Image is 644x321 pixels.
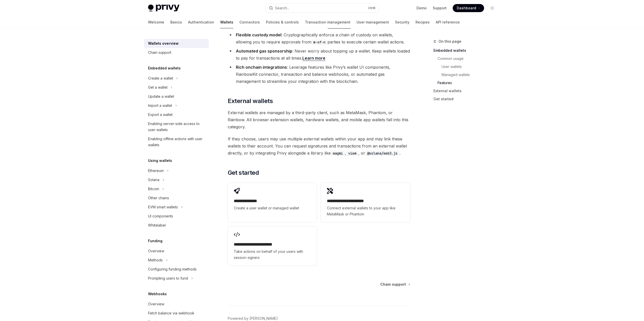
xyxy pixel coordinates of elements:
a: Features [433,79,500,87]
a: User wallets [433,63,500,71]
a: Authentication [188,16,214,28]
button: Toggle Create a wallet section [144,74,209,83]
code: wagmi [331,151,345,156]
a: API reference [436,16,460,28]
a: Transaction management [305,16,350,28]
a: Basics [170,16,182,28]
span: Connect external wallets to your app like MetaMask or Phantom [327,205,404,217]
strong: Flexible custody model [236,32,281,37]
a: Demo [417,6,427,11]
button: Toggle EVM smart wallets section [144,203,209,212]
div: Ethereum [148,168,164,174]
li: : Never worry about topping up a wallet. Keep wallets loaded to pay for transactions at all times. [228,47,410,62]
span: Ctrl K [368,6,376,10]
a: Whitelabel [144,221,209,230]
a: UI components [144,212,209,221]
div: Overview [148,301,164,307]
h5: Funding [148,238,162,244]
button: Toggle Solana section [144,175,209,184]
div: EVM smart wallets [148,204,178,210]
a: External wallets [433,87,500,95]
code: m-of-n [311,39,327,45]
span: On this page [439,38,461,44]
span: Get started [228,169,259,177]
img: light logo [148,5,179,12]
a: Get started [433,95,500,103]
div: Configuring funding methods [148,266,197,272]
button: Toggle Import a wallet section [144,101,209,110]
a: Wallets [220,16,233,28]
div: Enabling offline actions with user wallets [148,136,206,148]
h5: Using wallets [148,158,172,164]
a: Fetch balance via webhook [144,309,209,318]
div: Methods [148,257,163,263]
button: Toggle Prompting users to fund section [144,274,209,283]
a: Overview [144,300,209,309]
div: Export a wallet [148,112,173,118]
div: Import a wallet [148,103,172,109]
a: Support [433,6,447,11]
strong: Automated gas sponsorship [236,48,292,54]
code: @solana/web3.js [365,151,400,156]
a: Recipes [416,16,430,28]
span: Chain support [380,282,406,287]
div: Whitelabel [148,222,166,228]
span: Take actions on behalf of your users with session signers [234,249,311,261]
a: Powered by [PERSON_NAME] [228,316,278,321]
a: Dashboard [453,4,484,12]
span: External wallets are managed by a third-party client, such as MetaMask, Phantom, or Rainbow. All ... [228,109,410,130]
h5: Webhooks [148,291,167,297]
span: External wallets [228,97,273,105]
div: Other chains [148,195,169,201]
a: Configuring funding methods [144,265,209,274]
li: : Cryptographically enforce a chain of custody on wallets, allowing you to require approvals from... [228,31,410,45]
a: User management [357,16,389,28]
div: Create a wallet [148,75,173,81]
div: Solana [148,177,159,183]
span: If they choose, users may use multiple external wallets within your app and may link these wallet... [228,135,410,157]
span: Create a user wallet or managed wallet [234,205,311,211]
a: Common usage [433,55,500,63]
a: Welcome [148,16,164,28]
div: Chain support [148,50,171,56]
div: Enabling server-side access to user wallets [148,121,206,133]
a: Security [395,16,409,28]
div: Prompting users to fund [148,275,188,281]
button: Toggle dark mode [488,4,496,12]
a: Overview [144,246,209,256]
div: Fetch balance via webhook [148,310,194,316]
a: Learn more [302,56,325,61]
a: Chain support [144,48,209,57]
a: Wallets overview [144,39,209,48]
code: viem [346,151,358,156]
div: Wallets overview [148,40,179,46]
a: Enabling server-side access to user wallets [144,119,209,134]
button: Toggle Get a wallet section [144,83,209,92]
a: Connectors [239,16,260,28]
button: Toggle Ethereum section [144,166,209,175]
button: Toggle Methods section [144,256,209,265]
a: Enabling offline actions with user wallets [144,134,209,150]
a: Policies & controls [266,16,299,28]
div: Search... [275,5,289,11]
a: Export a wallet [144,110,209,119]
a: Other chains [144,193,209,203]
a: Embedded wallets [433,46,500,55]
li: : Leverage features like Privy’s wallet UI components, RainbowKit connector, transaction and bala... [228,64,410,85]
div: Update a wallet [148,93,174,100]
a: Chain support [380,282,410,287]
a: Managed wallets [433,71,500,79]
div: Overview [148,248,164,254]
button: Toggle Bitcoin section [144,184,209,193]
button: Open search [265,4,379,13]
div: Get a wallet [148,84,168,90]
strong: Rich onchain integrations [236,65,287,70]
a: Update a wallet [144,92,209,101]
div: UI components [148,213,173,219]
div: Bitcoin [148,186,159,192]
span: Dashboard [457,6,476,11]
h5: Embedded wallets [148,65,181,71]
